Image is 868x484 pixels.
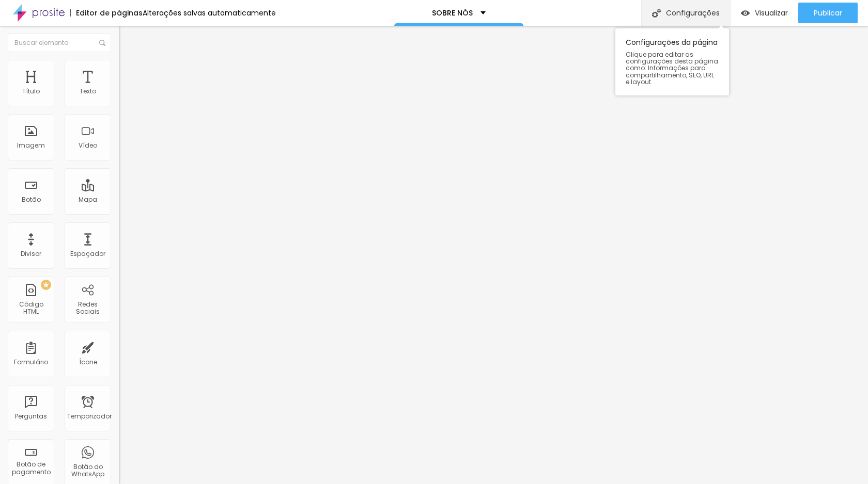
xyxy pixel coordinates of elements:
input: Buscar elemento [8,34,111,52]
font: Texto [80,87,96,95]
font: Espaçador [70,249,105,258]
font: Formulário [14,358,48,366]
font: Redes Sociais [76,300,100,316]
font: Perguntas [15,412,47,421]
font: Imagem [17,141,45,150]
font: Divisor [21,249,41,258]
font: Editor de páginas [76,8,143,18]
img: view-1.svg [741,9,750,18]
font: Configurações da página [626,37,718,47]
font: Publicar [814,8,842,18]
img: Ícone [652,9,661,18]
font: Ícone [79,358,97,366]
font: Vídeo [79,141,97,150]
font: Temporizador [67,412,112,421]
iframe: Editor [119,26,868,484]
font: Visualizar [755,8,788,18]
font: Mapa [79,195,97,204]
font: Alterações salvas automaticamente [143,8,276,18]
font: Botão de pagamento [12,460,51,476]
font: SOBRE NÓS [432,8,473,18]
font: Botão do WhatsApp [71,462,104,478]
font: Código HTML [19,300,43,316]
button: Visualizar [731,3,798,23]
font: Clique para editar as configurações desta página como: Informações para compartilhamento, SEO, UR... [626,50,718,86]
font: Botão [22,195,41,204]
font: Configurações [666,8,720,18]
button: Publicar [798,3,858,23]
font: Título [22,87,40,95]
img: Ícone [99,40,105,46]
